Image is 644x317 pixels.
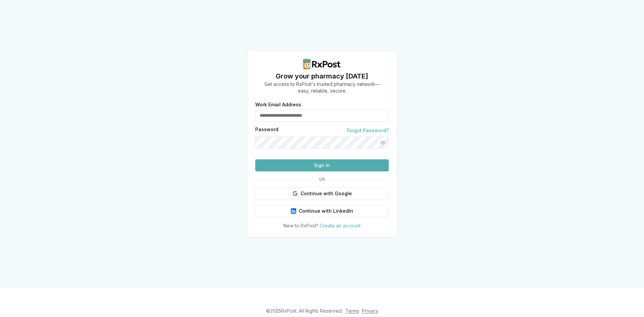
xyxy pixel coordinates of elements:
img: RxPost Logo [301,59,343,69]
a: Terms [345,308,359,314]
a: Forgot Password? [347,127,389,134]
img: LinkedIn [291,208,296,214]
button: Continue with LinkedIn [255,205,389,217]
button: Sign In [255,159,389,171]
button: Continue with Google [255,188,389,200]
button: Show password [377,137,389,149]
a: Privacy [362,308,378,314]
p: Get access to RxPost's trusted pharmacy network— easy, reliable, secure. [264,81,380,94]
a: Create an account [320,223,361,228]
span: New to RxPost? [283,223,318,228]
h1: Grow your pharmacy [DATE] [264,71,380,81]
span: OR [316,177,328,182]
img: Google [292,191,298,196]
label: Work Email Address [255,102,389,107]
label: Password [255,127,278,134]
